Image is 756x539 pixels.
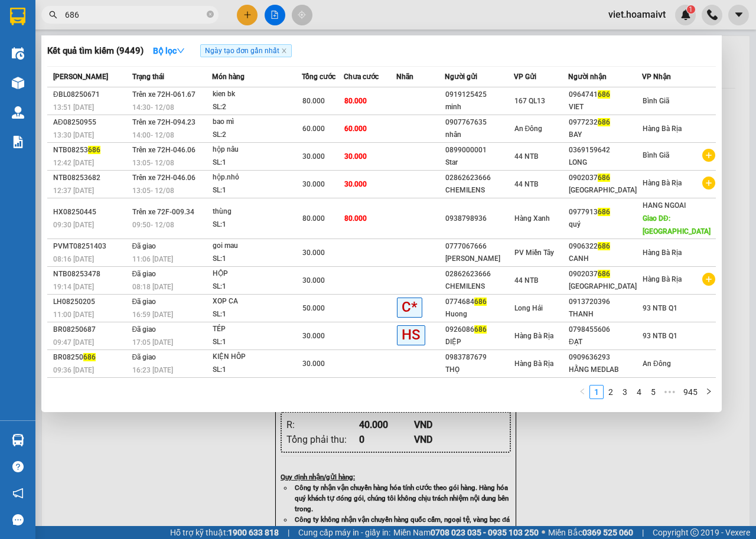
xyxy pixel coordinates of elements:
[632,385,646,399] li: 4
[643,360,671,368] span: An Đông
[643,97,669,105] span: Bình Giã
[569,364,641,376] div: HẰNG MEDLAB
[598,208,610,216] span: 686
[53,268,129,280] div: NTB08253478
[569,296,641,308] div: 0913720396
[445,156,513,169] div: Star
[302,249,325,257] span: 30.000
[302,152,325,161] span: 30.000
[514,97,545,105] span: 167 QL13
[569,351,641,364] div: 0909636293
[101,10,197,38] div: HANG NGOAI
[569,101,641,113] div: VIET
[302,73,335,81] span: Tổng cước
[302,125,325,133] span: 60.000
[302,214,325,223] span: 80.000
[702,177,715,190] span: plus-circle
[569,184,641,197] div: [GEOGRAPHIC_DATA]
[213,240,301,253] div: goi mau
[397,325,425,345] span: HS
[132,298,157,306] span: Đã giao
[132,118,195,126] span: Trên xe 72H-094.23
[83,353,96,361] span: 686
[144,41,194,60] button: Bộ lọcdown
[213,156,301,169] div: SL: 1
[213,308,301,321] div: SL: 1
[643,125,682,133] span: Hàng Bà Rịa
[445,308,513,321] div: Huong
[604,386,617,398] a: 2
[132,366,173,374] span: 16:23 [DATE]
[569,206,641,218] div: 0977913
[47,45,144,57] h3: Kết quả tìm kiếm ( 9449 )
[10,38,93,55] div: 0988269261
[132,311,173,319] span: 16:59 [DATE]
[132,208,194,216] span: Trên xe 72F-009.34
[200,44,292,57] span: Ngày tạo đơn gần nhất
[132,159,174,167] span: 13:05 - 12/08
[569,144,641,156] div: 0369159642
[445,268,513,280] div: 02862623666
[344,214,367,223] span: 80.000
[579,388,586,395] span: left
[646,385,660,399] li: 5
[132,103,174,112] span: 14:30 - 12/08
[302,304,325,312] span: 50.000
[643,249,682,257] span: Hàng Bà Rịa
[569,268,641,280] div: 0902037
[598,118,610,126] span: 686
[302,332,325,340] span: 30.000
[132,90,195,99] span: Trên xe 72H-061.67
[344,73,379,81] span: Chưa cước
[213,184,301,197] div: SL: 1
[569,129,641,141] div: BAY
[618,386,631,398] a: 3
[153,46,185,55] strong: Bộ lọc
[49,11,57,19] span: search
[53,221,94,229] span: 09:30 [DATE]
[53,116,129,129] div: AĐ08250955
[445,296,513,308] div: 0774684
[514,276,539,285] span: 44 NTB
[10,24,93,38] div: NHẬT
[705,388,712,395] span: right
[12,106,24,119] img: warehouse-icon
[702,385,716,399] li: Next Page
[569,253,641,265] div: CANH
[213,336,301,349] div: SL: 1
[589,385,604,399] li: 1
[514,360,553,368] span: Hàng Bà Rịa
[213,171,301,184] div: hộp.nhỏ
[213,364,301,377] div: SL: 1
[618,385,632,399] li: 3
[12,47,24,60] img: warehouse-icon
[598,242,610,250] span: 686
[702,273,715,286] span: plus-circle
[344,97,367,105] span: 80.000
[514,125,543,133] span: An Đông
[101,38,197,53] div: HOÀNG
[53,366,94,374] span: 09:36 [DATE]
[213,351,301,364] div: KIỆN HÔP
[10,10,93,24] div: 44 NTB
[281,48,287,54] span: close
[12,77,24,89] img: warehouse-icon
[445,280,513,293] div: CHEMILENS
[643,332,677,340] span: 93 NTB Q1
[474,298,487,306] span: 686
[88,146,100,154] span: 686
[132,187,174,195] span: 13:05 - 12/08
[53,338,94,347] span: 09:47 [DATE]
[302,180,325,188] span: 30.000
[344,125,367,133] span: 60.000
[647,386,660,398] a: 5
[53,324,129,336] div: BR08250687
[53,144,129,156] div: NTB08253
[132,338,173,347] span: 17:05 [DATE]
[213,295,301,308] div: XOP CA
[445,172,513,184] div: 02862623666
[642,73,671,81] span: VP Nhận
[445,213,513,225] div: 0938798936
[53,283,94,291] span: 19:14 [DATE]
[53,351,129,364] div: BR08250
